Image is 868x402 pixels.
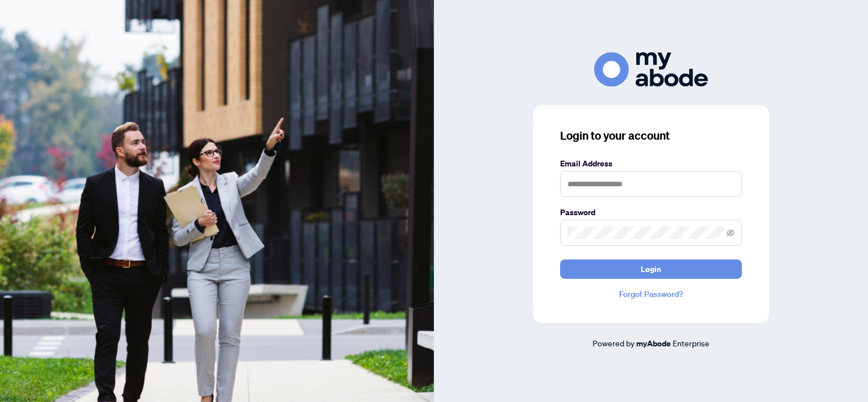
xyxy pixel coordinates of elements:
[560,157,742,170] label: Email Address
[641,260,661,278] span: Login
[560,288,742,300] a: Forgot Password?
[560,128,742,144] h3: Login to your account
[673,338,710,348] span: Enterprise
[560,259,742,279] button: Login
[592,338,635,348] span: Powered by
[636,337,671,350] a: myAbode
[594,52,708,87] img: ma-logo
[727,229,735,237] span: eye-invisible
[560,206,742,219] label: Password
